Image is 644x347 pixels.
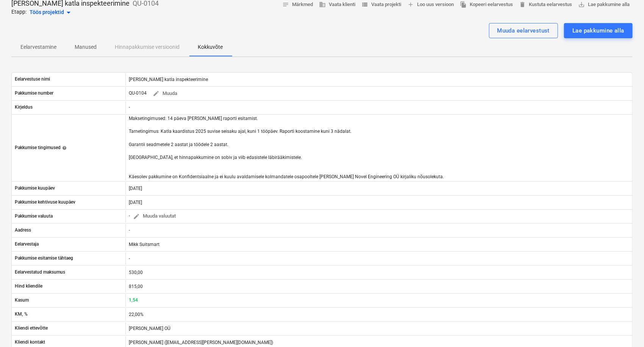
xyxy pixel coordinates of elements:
p: Pakkumise valuuta [15,213,53,219]
p: Eelarvestamine [20,43,56,51]
p: Pakkumise number [15,90,53,96]
div: Lae pakkumine alla [572,26,624,36]
span: Lae pakkumine alla [578,0,630,9]
div: Pakkumise tingimused [15,145,67,151]
span: Märkmed [282,0,313,9]
div: Mikk Suitsmart [129,242,163,247]
span: save_alt [578,1,585,8]
div: Muuda eelarvestust [497,26,550,36]
div: - [129,210,220,222]
p: Eelarvestatud maksumus [15,269,65,275]
button: Muuda eelarvestust [489,23,558,38]
p: - [129,104,130,110]
span: Muuda valuutat [133,212,176,221]
p: Aadress [15,227,31,233]
p: QU-0104 [129,90,147,96]
span: Muuda [153,89,177,98]
div: [PERSON_NAME] ([EMAIL_ADDRESS][PERSON_NAME][DOMAIN_NAME]) [129,340,273,345]
span: help [61,146,67,150]
span: Vaata projekti [361,0,401,9]
span: Vaata klienti [319,0,355,9]
p: Etapp: [11,8,27,17]
button: Muuda [150,88,180,100]
button: Lae pakkumine alla [564,23,633,38]
div: 815,00 [129,284,146,289]
p: 1,54 [129,297,138,303]
div: [DATE] [129,200,145,205]
p: Eelarvestuse nimi [15,76,50,82]
span: Kopeeri eelarvestus [460,0,513,9]
span: edit [133,213,140,220]
span: file_copy [460,1,467,8]
p: Hind kliendile [15,283,42,289]
p: KM, % [15,311,28,317]
span: business [319,1,326,8]
p: Pakkumise esitamise tähtaeg [15,255,73,261]
p: Maksetingimused: 14 päeva [PERSON_NAME] raporti esitamist. Tarnetingimus: Katla kaardistus 2025 s... [129,115,444,181]
div: - [129,256,133,261]
p: Kirjeldus [15,104,33,110]
div: 530,00 [129,270,146,275]
div: [PERSON_NAME] katla inspekteerimine [129,77,211,82]
p: Pakkumise kuupäev [15,185,55,191]
p: Kliendi kontakt [15,339,45,345]
span: arrow_drop_down [64,8,73,17]
p: Kokkuvõte [198,43,223,51]
span: Kustuta eelarvestus [519,0,572,9]
div: [DATE] [129,186,145,191]
p: - [129,227,130,233]
p: Manused [75,43,97,51]
button: Muuda valuutat [130,210,179,222]
div: [PERSON_NAME] OÜ [129,326,170,331]
span: notes [282,1,289,8]
p: Pakkumise kehtivuse kuupäev [15,199,75,205]
span: add [407,1,414,8]
span: view_list [361,1,368,8]
div: Töös projektid [30,8,73,17]
span: edit [153,90,159,97]
p: Eelarvestaja [15,241,39,247]
p: Kliendi ettevõtte [15,325,48,331]
span: delete [519,1,526,8]
span: Loo uus versioon [407,0,454,9]
p: Kasum [15,297,29,303]
div: 22,00% [129,312,147,317]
